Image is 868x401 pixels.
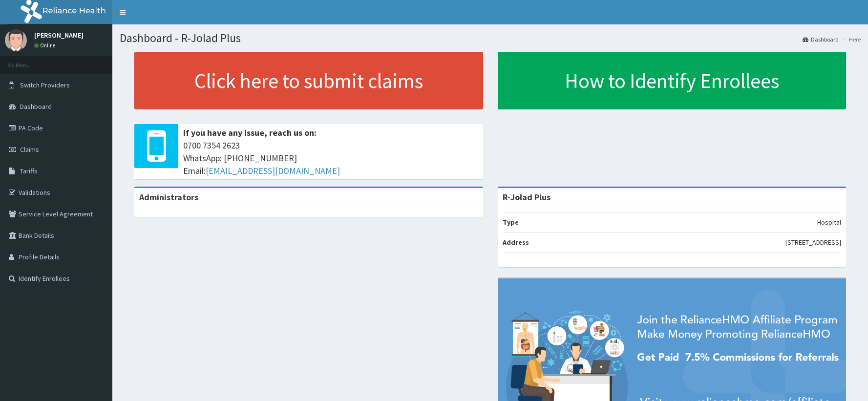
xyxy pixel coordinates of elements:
span: Switch Providers [20,81,70,89]
span: 0700 7354 2623 WhatsApp: [PHONE_NUMBER] Email: [183,139,478,177]
h1: Dashboard - R-Jolad Plus [120,32,861,44]
span: Dashboard [20,102,52,111]
a: Click here to submit claims [134,52,483,109]
a: Online [34,42,58,49]
span: Claims [20,145,39,154]
li: Here [840,35,861,43]
b: If you have any issue, reach us on: [183,127,317,138]
span: Tariffs [20,167,38,175]
a: [EMAIL_ADDRESS][DOMAIN_NAME] [206,165,340,176]
strong: R-Jolad Plus [503,191,550,203]
p: Hospital [817,217,841,227]
p: [STREET_ADDRESS] [785,237,841,247]
a: Dashboard [803,35,839,43]
b: Administrators [139,191,198,203]
a: How to Identify Enrollees [498,52,847,109]
p: [PERSON_NAME] [34,32,84,39]
img: User Image [5,29,27,51]
b: Type [503,218,519,227]
b: Address [503,238,529,247]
